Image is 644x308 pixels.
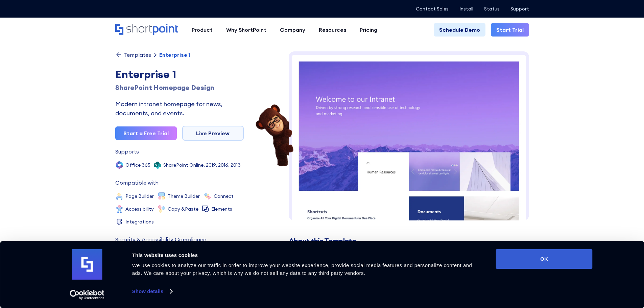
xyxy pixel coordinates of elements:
a: Live Preview [182,126,244,141]
a: Install [459,6,473,11]
div: Page Builder [125,194,154,198]
a: Start a Free Trial [115,126,177,140]
a: Templates [115,51,151,58]
div: SharePoint Online, 2019, 2016, 2013 [163,163,241,167]
a: Usercentrics Cookiebot - opens in a new window [57,290,117,300]
div: Enterprise 1 [115,66,244,82]
a: Company [273,23,312,37]
div: Compatible with [115,180,159,185]
div: Connect [214,194,234,198]
a: Home [115,24,178,35]
div: Theme Builder [168,194,200,198]
a: Resources [312,23,353,37]
span: We use cookies to analyze our traffic in order to improve your website experience, provide social... [132,262,472,276]
div: Copy &Paste [168,207,198,211]
div: Office 365 [125,163,150,167]
div: Accessibility [125,207,154,211]
div: SharePoint Homepage Design [115,82,244,93]
a: Support [510,6,529,11]
div: Templates [123,52,151,57]
div: Resources [319,26,346,34]
a: Contact Sales [416,6,449,11]
a: Product [185,23,219,37]
div: Product [192,26,213,34]
h2: About this Template [289,237,529,245]
div: Enterprise 1 [159,52,190,57]
a: Schedule Demo [434,23,485,37]
button: OK [496,249,593,269]
a: Why ShortPoint [219,23,273,37]
div: Modern intranet homepage for news, documents, and events. [115,99,244,118]
div: This website uses cookies [132,251,481,259]
div: Integrations [125,219,154,224]
a: Start Trial [491,23,529,37]
a: Status [484,6,500,11]
img: logo [72,249,102,280]
div: Security & Accessibility Compliance [115,237,206,242]
div: Why ShortPoint [226,26,266,34]
div: Company [280,26,305,34]
div: Pricing [360,26,377,34]
div: Elements [211,207,232,211]
div: Supports [115,149,139,154]
a: Show details [132,286,172,297]
a: Pricing [353,23,384,37]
